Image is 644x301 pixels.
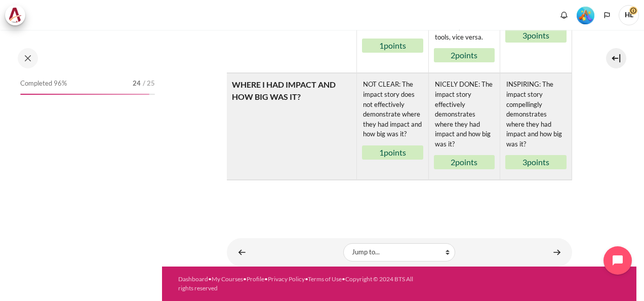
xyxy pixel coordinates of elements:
[247,275,264,283] a: Profile
[573,6,598,24] a: Level #5
[505,79,566,150] div: INSPIRING: The impact story compellingly demonstrates where they had impact and how big was it?
[619,5,639,25] a: User menu
[133,79,141,89] span: 24
[451,50,455,60] span: 2
[227,73,357,180] td: Criterion WHERE I HAD IMPACT AND HOW BIG WAS IT?
[362,79,423,140] div: NOT CLEAR: The impact story does not effectively demonstrate where they had impact and how big wa...
[178,275,416,293] div: • • • • •
[379,147,384,157] span: 1
[178,275,208,283] a: Dashboard
[434,155,495,169] div: points
[8,8,22,23] img: Architeck
[522,30,527,40] span: 3
[5,5,30,25] a: Architeck Architeck
[599,8,615,23] button: Languages
[268,275,305,283] a: Privacy Policy
[428,73,500,179] td: Level NICELY DONE: The impact story effectively demonstrates where they had impact and how big wa...
[577,7,594,24] img: Level #5
[577,6,594,24] div: Level #5
[619,5,639,25] span: HL
[212,275,243,283] a: My Courses
[20,94,149,95] div: 96%
[500,73,572,179] td: Level INSPIRING: The impact story compellingly demonstrates where they had impact and how big was...
[505,28,566,43] div: points
[434,79,495,150] div: NICELY DONE: The impact story effectively demonstrates where they had impact and how big was it?
[505,155,566,169] div: points
[357,73,428,179] td: Level NOT CLEAR: The impact story does not effectively demonstrate where they had impact and how ...
[379,41,384,50] span: 1
[357,73,572,179] tr: Levels group
[308,275,342,283] a: Terms of Use
[434,48,495,62] div: points
[143,79,155,89] span: / 25
[556,8,572,23] div: Show notification window with no new notifications
[232,242,252,262] a: ◄ End-of-Program Feedback Survey
[362,145,423,160] div: points
[451,157,455,167] span: 2
[522,157,527,167] span: 3
[547,242,567,262] a: Level 2 Certificate: Graduate with Distinction ►
[362,39,423,53] div: points
[20,79,67,89] span: Completed 96%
